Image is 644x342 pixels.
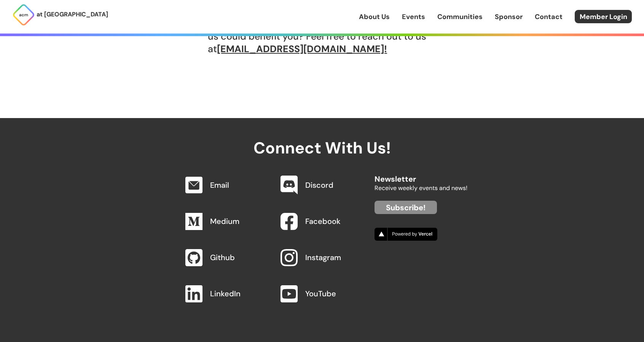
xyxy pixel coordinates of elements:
h2: Newsletter [375,167,467,183]
a: [EMAIL_ADDRESS][DOMAIN_NAME]! [217,43,387,55]
img: Facebook [281,213,298,230]
a: Subscribe! [375,201,437,214]
p: at [GEOGRAPHIC_DATA] [37,10,108,19]
a: Communities [437,12,483,22]
img: Vercel [375,228,437,241]
img: YouTube [281,285,298,302]
a: Email [210,180,229,190]
a: Medium [210,216,239,226]
a: About Us [359,12,390,22]
a: Contact [535,12,563,22]
a: Sponsor [495,12,523,22]
img: Github [185,249,202,266]
a: LinkedIn [210,289,241,299]
a: YouTube [305,289,336,299]
a: Discord [305,180,333,190]
img: Email [185,177,202,193]
img: ACM Logo [12,3,35,26]
h2: Connect With Us! [177,118,467,157]
a: Member Login [575,10,632,23]
img: Medium [185,213,202,230]
a: Events [402,12,425,22]
img: LinkedIn [185,285,202,302]
img: Instagram [281,249,298,266]
img: Discord [281,176,298,195]
a: at [GEOGRAPHIC_DATA] [12,3,108,26]
a: Facebook [305,216,341,226]
a: Github [210,253,235,262]
a: Instagram [305,253,341,262]
p: Receive weekly events and news! [375,183,467,193]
